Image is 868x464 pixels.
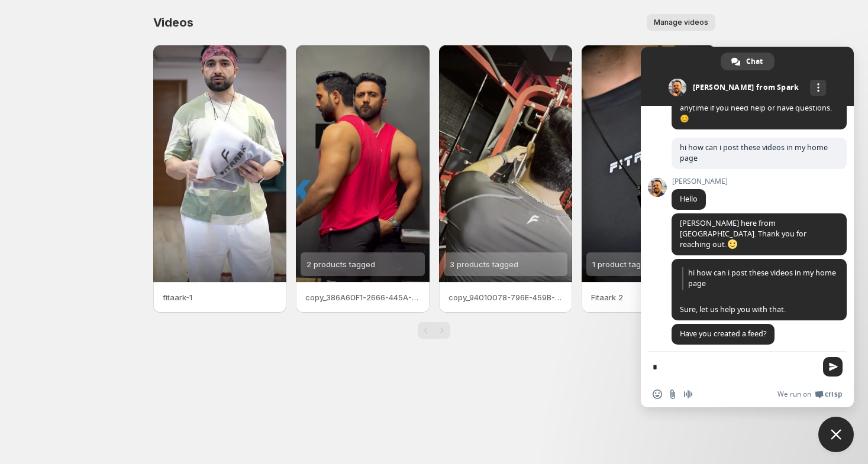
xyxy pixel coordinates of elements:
[418,322,450,339] nav: Pagination
[653,362,816,372] textarea: Compose your message...
[668,390,677,399] span: Send a file
[680,218,806,249] span: [PERSON_NAME] here from [GEOGRAPHIC_DATA]. Thank you for reaching out.
[450,259,518,269] span: 3 products tagged
[448,291,563,303] p: copy_94010078-796E-459B-8900-A06DA4AF2D02
[654,18,708,27] span: Manage videos
[721,53,775,70] div: Chat
[680,329,766,339] span: Have you created a feed?
[680,142,828,163] span: hi how can i post these videos in my home page
[680,194,698,204] span: Hello
[647,14,715,31] button: Manage videos
[306,259,375,269] span: 2 products tagged
[777,390,842,399] a: We run onCrisp
[683,390,693,399] span: Audio message
[680,267,838,314] span: Sure, let us help you with that.
[825,390,842,399] span: Crisp
[682,267,836,290] span: hi how can i post these videos in my home page
[680,92,832,124] span: Hello, please feel free to reach out here anytime if you need help or have questions. 😊
[592,259,655,269] span: 1 product tagged
[746,53,763,70] span: Chat
[818,417,854,452] div: Close chat
[810,80,826,96] div: More channels
[153,15,193,30] span: Videos
[777,390,811,399] span: We run on
[305,291,420,303] p: copy_386A60F1-2666-445A-900E-62F770235F64
[163,291,277,303] p: fitaark-1
[591,291,706,303] p: Fitaark 2
[653,390,662,399] span: Insert an emoji
[823,357,843,377] span: Send
[672,177,728,186] span: [PERSON_NAME]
